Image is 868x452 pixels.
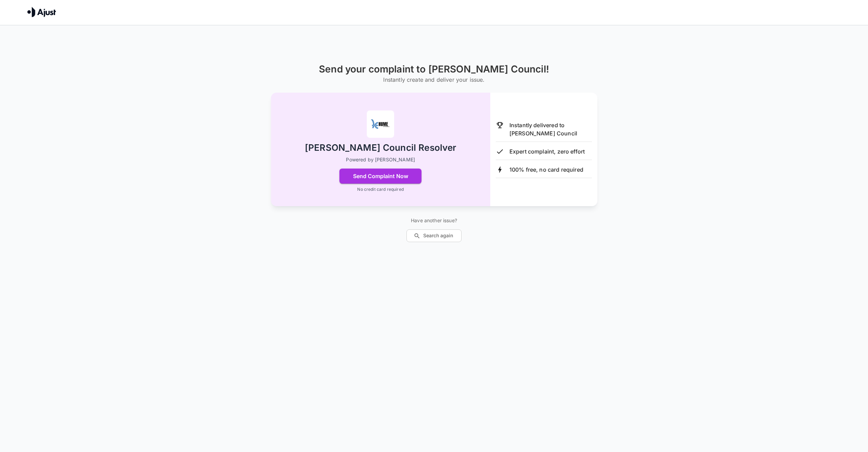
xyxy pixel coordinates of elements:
[406,229,462,242] button: Search again
[367,110,394,138] img: Hume Council
[509,147,585,156] p: Expert complaint, zero effort
[346,156,415,163] p: Powered by [PERSON_NAME]
[319,75,549,84] h6: Instantly create and deliver your issue.
[509,121,592,137] p: Instantly delivered to [PERSON_NAME] Council
[406,217,462,224] p: Have another issue?
[339,169,422,184] button: Send Complaint Now
[27,7,56,17] img: Ajust
[357,186,403,192] p: No credit card required
[305,142,456,154] h2: [PERSON_NAME] Council Resolver
[319,64,549,75] h1: Send your complaint to [PERSON_NAME] Council!
[509,165,583,174] p: 100% free, no card required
